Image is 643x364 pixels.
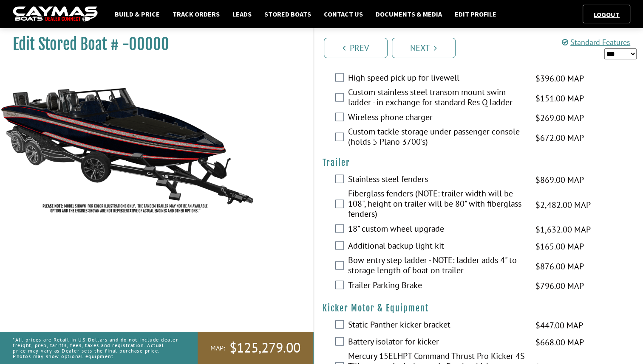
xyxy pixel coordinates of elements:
label: Bow entry step ladder - NOTE: ladder adds 4" to storage length of boat on trailer [348,255,525,277]
a: Edit Profile [450,8,501,20]
a: Build & Price [110,8,164,20]
span: $125,279.00 [229,339,300,357]
img: caymas-dealer-connect-2ed40d3bc7270c1d8d7ffb4b79bf05adc795679939227970def78ec6f6c03838.gif [13,6,98,22]
label: Stainless steel fenders [348,174,525,186]
h4: Trailer [323,157,635,168]
a: Documents & Media [371,8,446,20]
a: Standard Features [562,37,630,47]
label: Wireless phone charger [348,112,525,124]
span: $165.00 MAP [535,240,584,253]
a: Leads [228,8,256,20]
label: Fiberglass fenders (NOTE: trailer width will be 108", height on trailer will be 80" with fibergla... [348,188,525,221]
span: $876.00 MAP [535,260,584,273]
span: $151.00 MAP [535,92,584,105]
h1: Edit Stored Boat # -00000 [13,35,292,54]
p: *All prices are Retail in US Dollars and do not include dealer freight, prep, tariffs, fees, taxe... [13,333,178,364]
label: Custom stainless steel transom mount swim ladder - in exchange for standard Res Q ladder [348,87,525,109]
span: $796.00 MAP [535,280,584,292]
label: Custom tackle storage under passenger console (holds 5 Plano 3700's) [348,126,525,149]
a: Logout [589,10,624,19]
h4: Kicker Motor & Equipment [323,303,635,314]
label: High speed pick up for livewell [348,73,525,85]
span: $672.00 MAP [535,132,584,144]
label: 18” custom wheel upgrade [348,224,525,236]
a: Stored Boats [260,8,315,20]
label: Static Panther kicker bracket [348,319,525,332]
span: $869.00 MAP [535,174,584,186]
span: $2,482.00 MAP [535,199,591,211]
span: $1,632.00 MAP [535,223,591,236]
span: $447.00 MAP [535,319,583,332]
span: $396.00 MAP [535,72,584,85]
a: MAP:$125,279.00 [198,332,313,364]
label: Trailer Parking Brake [348,280,525,292]
label: Battery isolator for kicker [348,336,525,349]
span: $269.00 MAP [535,112,584,124]
a: Track Orders [168,8,224,20]
span: MAP: [210,344,225,353]
a: Contact Us [320,8,367,20]
label: Additional backup light kit [348,241,525,253]
a: Next [392,38,456,58]
span: $668.00 MAP [535,336,584,349]
a: Prev [324,38,388,58]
